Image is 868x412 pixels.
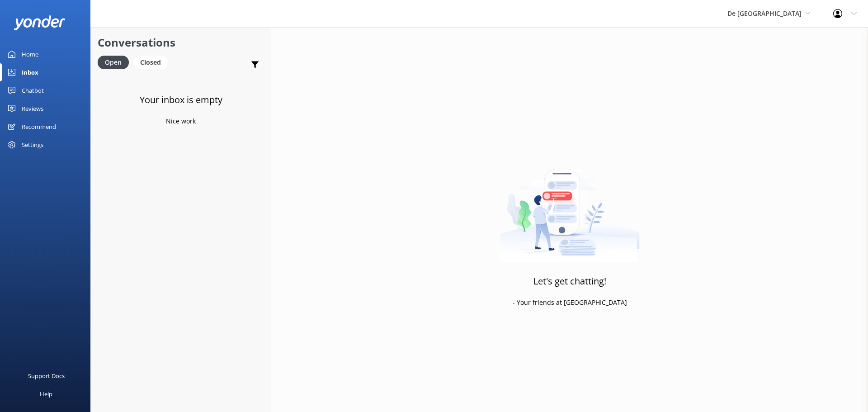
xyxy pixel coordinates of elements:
[133,56,168,69] div: Closed
[98,57,133,67] a: Open
[98,34,264,51] h2: Conversations
[22,63,38,81] div: Inbox
[166,116,196,126] p: Nice work
[22,118,56,136] div: Recommend
[22,99,43,118] div: Reviews
[40,385,52,403] div: Help
[98,56,129,69] div: Open
[513,298,627,308] p: - Your friends at [GEOGRAPHIC_DATA]
[22,81,44,99] div: Chatbot
[22,45,38,63] div: Home
[22,136,43,154] div: Settings
[133,57,172,67] a: Closed
[14,15,66,30] img: yonder-white-logo.png
[533,274,606,289] h3: Let's get chatting!
[727,9,802,18] span: De [GEOGRAPHIC_DATA]
[140,93,222,107] h3: Your inbox is empty
[28,367,65,385] div: Support Docs
[500,150,640,263] img: artwork of a man stealing a conversation from at giant smartphone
